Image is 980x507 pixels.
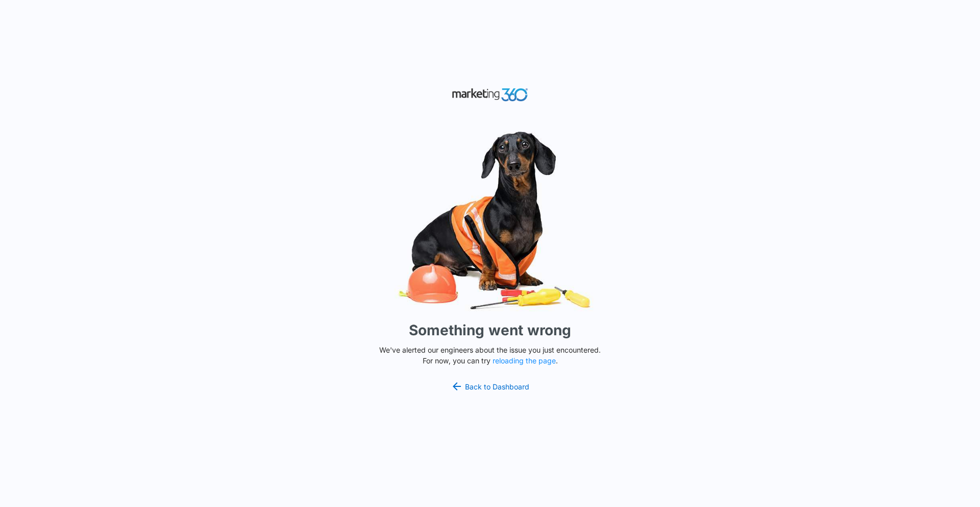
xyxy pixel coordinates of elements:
[375,344,605,366] p: We've alerted our engineers about the issue you just encountered. For now, you can try .
[409,319,571,341] h1: Something went wrong
[451,380,529,393] a: Back to Dashboard
[337,125,643,316] img: Sad Dog
[452,86,528,104] img: Marketing 360 Logo
[493,357,556,365] button: reloading the page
